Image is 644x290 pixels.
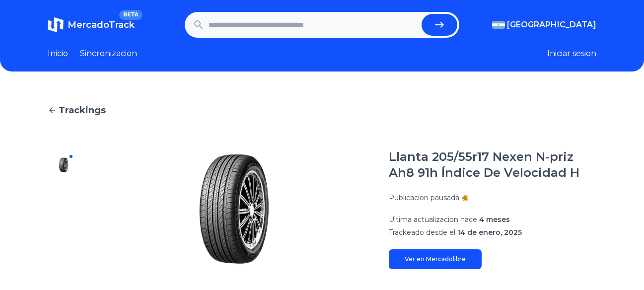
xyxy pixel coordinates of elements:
[99,149,369,269] img: Llanta 205/55r17 Nexen N-priz Ah8 91h Índice De Velocidad H
[48,17,64,33] img: MercadoTrack
[56,157,72,173] img: Llanta 205/55r17 Nexen N-priz Ah8 91h Índice De Velocidad H
[547,48,596,60] button: Iniciar sesion
[119,10,143,20] span: BETA
[457,228,522,237] span: 14 de enero, 2025
[68,19,135,30] span: MercadoTrack
[80,48,137,60] a: Sincronizacion
[389,249,482,269] a: Ver en Mercadolibre
[389,228,455,237] span: Trackeado desde el
[507,19,596,31] span: [GEOGRAPHIC_DATA]
[48,17,135,33] a: MercadoTrackBETA
[389,149,596,181] h1: Llanta 205/55r17 Nexen N-priz Ah8 91h Índice De Velocidad H
[492,21,505,29] img: Argentina
[48,103,596,117] a: Trackings
[389,193,459,203] p: Publicacion pausada
[389,215,477,224] span: Ultima actualizacion hace
[48,48,68,60] a: Inicio
[59,103,106,117] span: Trackings
[479,215,510,224] span: 4 meses
[492,19,596,31] button: [GEOGRAPHIC_DATA]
